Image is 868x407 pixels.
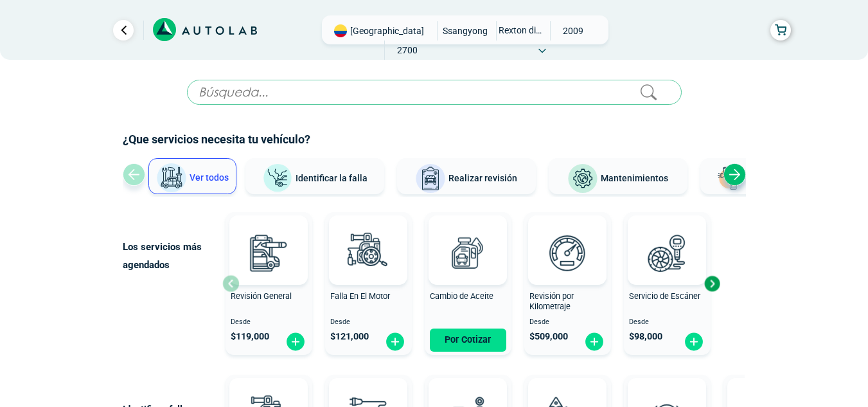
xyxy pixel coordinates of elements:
[629,318,705,327] span: Desde
[330,331,369,342] span: $ 121,000
[529,318,606,327] span: Desde
[325,212,412,355] button: Falla En El Motor Desde $121,000
[349,218,387,257] img: AD0BCuuxAAAAAElFTkSuQmCC
[113,20,134,41] a: Ir al paso anterior
[497,21,542,39] span: REXTON Diesel
[415,163,446,194] img: Realizar revisión
[601,173,668,183] span: Mantenimientos
[629,291,700,301] span: Servicio de Escáner
[330,318,407,327] span: Desde
[524,212,611,355] button: Revisión por Kilometraje Desde $509,000
[629,331,662,342] span: $ 98,000
[551,21,596,41] span: 2009
[285,332,306,352] img: fi_plus-circle2.svg
[231,331,269,342] span: $ 119,000
[350,24,424,37] span: [GEOGRAPHIC_DATA]
[385,41,430,60] span: 2700
[385,332,405,352] img: fi_plus-circle2.svg
[549,158,687,194] button: Mantenimientos
[123,238,222,274] p: Los servicios más agendados
[123,131,746,148] h2: ¿Que servicios necesita tu vehículo?
[226,212,312,355] button: Revisión General Desde $119,000
[439,224,496,281] img: cambio_de_aceite-v3.svg
[443,21,488,41] span: SSANGYONG
[648,218,686,257] img: AD0BCuuxAAAAAElFTkSuQmCC
[148,158,236,194] button: Ver todos
[231,291,292,301] span: Revisión General
[296,172,368,183] span: Identificar la falla
[430,291,493,301] span: Cambio de Aceite
[156,163,187,194] img: Ver todos
[245,158,384,194] button: Identificar la falla
[240,224,297,281] img: revision_general-v3.svg
[723,163,746,186] div: Next slide
[639,224,695,281] img: escaner-v3.svg
[190,172,229,183] span: Ver todos
[397,158,536,194] button: Realizar revisión
[624,212,711,355] button: Servicio de Escáner Desde $98,000
[539,224,596,281] img: revision_por_kilometraje-v3.svg
[262,163,293,194] img: Identificar la falla
[567,163,598,194] img: Mantenimientos
[334,24,347,37] img: Flag of COLOMBIA
[448,218,487,257] img: AD0BCuuxAAAAAElFTkSuQmCC
[584,332,605,352] img: fi_plus-circle2.svg
[249,218,288,257] img: AD0BCuuxAAAAAElFTkSuQmCC
[187,80,682,105] input: Búsqueda...
[330,291,390,301] span: Falla En El Motor
[425,212,511,355] button: Cambio de Aceite Por Cotizar
[714,163,745,194] img: Latonería y Pintura
[448,173,517,183] span: Realizar revisión
[340,224,396,281] img: diagnostic_engine-v3.svg
[702,274,722,293] div: Next slide
[684,332,704,352] img: fi_plus-circle2.svg
[231,318,307,327] span: Desde
[548,218,587,257] img: AD0BCuuxAAAAAElFTkSuQmCC
[430,329,506,352] button: Por Cotizar
[529,331,568,342] span: $ 509,000
[529,291,574,312] span: Revisión por Kilometraje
